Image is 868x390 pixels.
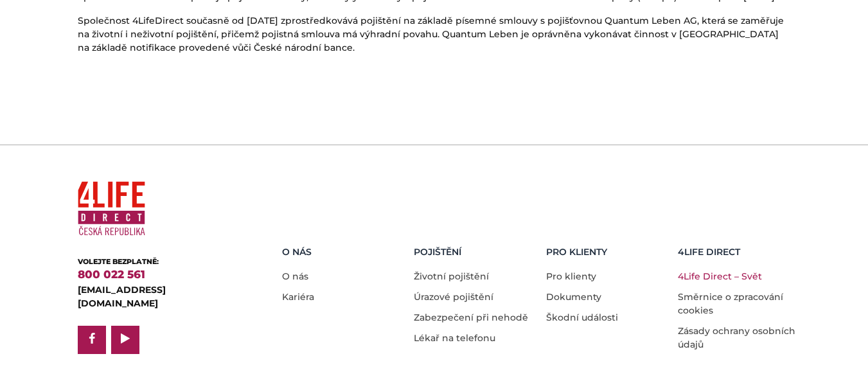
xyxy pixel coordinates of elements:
[546,270,596,282] a: Pro klienty
[78,256,242,267] div: VOLEJTE BEZPLATNĚ:
[78,176,145,241] img: 4Life Direct Česká republika logo
[282,247,405,258] h5: O nás
[546,291,601,303] a: Dokumenty
[78,284,166,309] a: [EMAIL_ADDRESS][DOMAIN_NAME]
[78,14,791,55] p: Společnost 4LifeDirect současně od [DATE] zprostředkovává pojištění na základě písemné smlouvy s ...
[282,291,314,303] a: Kariéra
[546,247,669,258] h5: Pro Klienty
[678,270,762,282] a: 4Life Direct – Svět
[678,325,795,350] a: Zásady ochrany osobních údajů
[678,247,801,258] h5: 4LIFE DIRECT
[414,332,495,344] a: Lékař na telefonu
[414,312,528,323] a: Zabezpečení při nehodě
[414,270,489,282] a: Životní pojištění
[546,312,618,323] a: Škodní události
[678,291,783,316] a: Směrnice o zpracování cookies
[414,291,493,303] a: Úrazové pojištění
[78,268,145,281] a: 800 022 561
[282,270,308,282] a: O nás
[414,247,536,258] h5: Pojištění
